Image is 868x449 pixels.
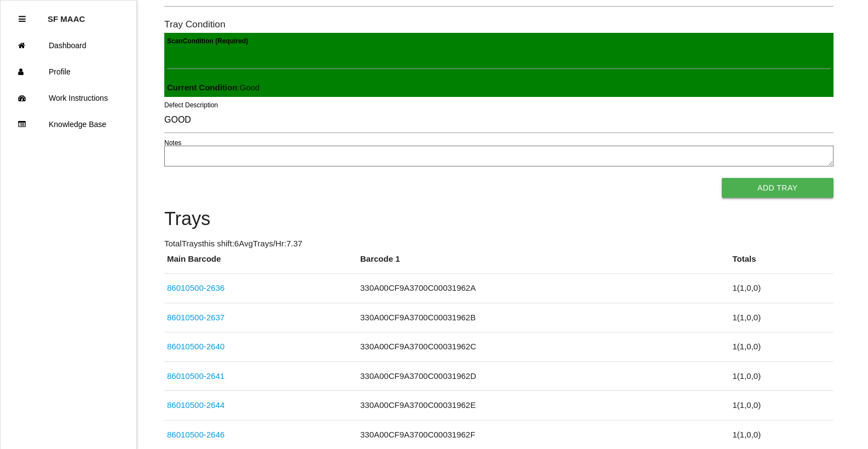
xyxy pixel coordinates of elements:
[358,361,730,391] td: 330A00CF9A3700C00031962D
[729,332,833,362] td: 1 ( 1 , 0 , 0 )
[1,85,136,111] a: Work Instructions
[358,303,730,332] td: 330A00CF9A3700C00031962B
[167,400,225,410] a: 86010500-2644
[167,83,260,92] span: : Good
[167,283,225,292] a: 86010500-2636
[167,313,225,322] a: 86010500-2637
[358,253,730,274] th: Barcode 1
[1,59,136,85] a: Profile
[164,100,218,110] label: Defect Description
[167,37,248,45] b: Scan Condition (Required)
[167,342,225,351] a: 86010500-2640
[164,19,833,30] h6: Tray Condition
[729,361,833,391] td: 1 ( 1 , 0 , 0 )
[358,391,730,421] td: 330A00CF9A3700C00031962E
[167,83,237,92] b: Current Condition
[48,6,85,24] p: SF MAAC
[164,209,833,229] h4: Trays
[167,371,225,381] a: 86010500-2641
[1,32,136,59] a: Dashboard
[358,274,730,303] td: 330A00CF9A3700C00031962A
[167,430,225,439] a: 86010500-2646
[729,303,833,332] td: 1 ( 1 , 0 , 0 )
[19,6,26,32] div: Close
[164,138,181,148] label: Notes
[164,253,358,274] th: Main Barcode
[164,238,833,250] p: Total Trays this shift: 6 Avg Trays /Hr: 7.37
[722,178,833,198] button: Add Tray
[729,274,833,303] td: 1 ( 1 , 0 , 0 )
[358,332,730,362] td: 330A00CF9A3700C00031962C
[1,111,136,137] a: Knowledge Base
[729,391,833,421] td: 1 ( 1 , 0 , 0 )
[729,253,833,274] th: Totals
